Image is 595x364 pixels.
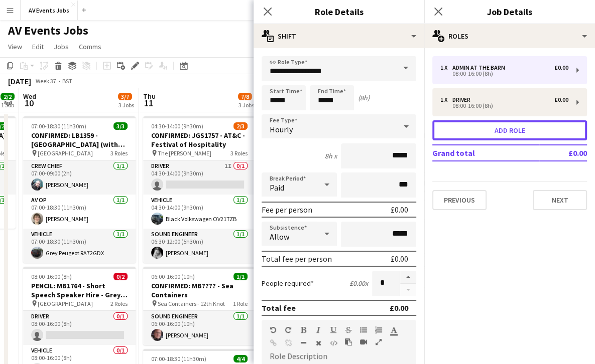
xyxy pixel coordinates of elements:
app-card-role: Crew Chief1/107:00-09:00 (2h)[PERSON_NAME] [23,160,136,195]
span: 06:00-16:00 (10h) [151,273,195,280]
span: 1/1 [233,273,248,280]
div: 1 x [440,64,452,71]
span: 3/3 [113,122,128,130]
span: View [8,42,22,51]
button: Horizontal Line [300,339,307,347]
div: Roles [424,24,595,48]
div: (8h) [358,93,370,102]
div: 3 Jobs [118,101,134,109]
h3: CONFIRMED: LB1359 - [GEOGRAPHIC_DATA] (with tech) [23,131,136,149]
div: 8h x [325,151,337,160]
div: Total fee [262,303,296,313]
h3: CONFIRMED: JGS1757 - AT&C - Festival of Hospitality [143,131,256,149]
div: £0.00 [554,64,568,71]
span: 4/4 [233,355,248,362]
a: Jobs [50,40,73,53]
app-card-role: AV Op1/107:00-18:30 (11h30m)[PERSON_NAME] [23,195,136,229]
span: [GEOGRAPHIC_DATA] [38,149,93,157]
span: Wed [23,92,36,101]
app-job-card: 06:00-16:00 (10h)1/1CONFIRMED: MB???? - Sea Containers Sea Containers - 12th Knot1 RoleSound Engi... [143,267,256,345]
span: 1 Role [233,300,248,307]
div: [DATE] [8,76,31,86]
label: People required [262,279,314,288]
button: HTML Code [330,339,337,347]
button: Bold [300,326,307,334]
span: 3 Roles [230,149,248,157]
a: View [4,40,26,53]
span: The [PERSON_NAME] [158,149,211,157]
div: Admin at the Barn [452,64,509,71]
div: BST [62,77,72,85]
span: 07:00-18:30 (11h30m) [151,355,206,362]
button: Underline [330,326,337,334]
app-job-card: 04:30-14:00 (9h30m)2/3CONFIRMED: JGS1757 - AT&C - Festival of Hospitality The [PERSON_NAME]3 Role... [143,116,256,263]
div: 08:00-16:00 (8h) [440,71,568,76]
span: Week 37 [33,77,58,85]
div: Fee per person [262,205,312,215]
div: £0.00 [391,205,408,215]
button: Ordered List [375,326,382,334]
span: [GEOGRAPHIC_DATA] [38,300,93,307]
button: Previous [432,190,487,210]
div: 1 x [440,96,452,103]
span: 04:30-14:00 (9h30m) [151,122,203,130]
div: 1 Job [1,101,14,109]
button: Insert video [360,338,367,346]
div: £0.00 x [349,279,368,288]
button: Undo [270,326,277,334]
span: 08:00-16:00 (8h) [31,273,72,280]
span: 3 Roles [110,149,128,157]
h3: CONFIRMED: MB???? - Sea Containers [143,281,256,299]
div: Total fee per person [262,254,332,264]
button: Text Color [390,326,397,334]
span: Paid [270,183,284,193]
button: Fullscreen [375,338,382,346]
button: Clear Formatting [315,339,322,347]
div: £0.00 [390,303,408,313]
span: Edit [32,42,44,51]
app-card-role: Sound Engineer1/106:30-12:00 (5h30m)[PERSON_NAME] [143,229,256,263]
span: Comms [79,42,101,51]
td: Grand total [432,145,539,161]
div: £0.00 [391,254,408,264]
button: Unordered List [360,326,367,334]
app-job-card: 07:00-18:30 (11h30m)3/3CONFIRMED: LB1359 - [GEOGRAPHIC_DATA] (with tech) [GEOGRAPHIC_DATA]3 Roles... [23,116,136,263]
div: £0.00 [554,96,568,103]
button: Increase [400,271,416,284]
div: 3 Jobs [239,101,254,109]
span: Thu [143,92,156,101]
app-card-role: Vehicle1/107:00-18:30 (11h30m)Grey Peugeot RA72GDX [23,229,136,263]
span: 11 [142,97,156,109]
a: Edit [28,40,48,53]
button: Italic [315,326,322,334]
span: 2 Roles [110,300,128,307]
span: Hourly [270,124,293,134]
span: 2/3 [233,122,248,130]
button: Next [533,190,587,210]
h3: Job Details [424,5,595,18]
h3: Role Details [254,5,424,18]
h3: PENCIL: MB1764 - Short Speech Speaker Hire - Grey [PERSON_NAME] Events [23,281,136,299]
span: 07:00-18:30 (11h30m) [31,122,86,130]
span: 2/2 [1,93,15,100]
a: Comms [75,40,105,53]
span: 0/2 [113,273,128,280]
span: 3/7 [118,93,132,100]
span: Sea Containers - 12th Knot [158,300,225,307]
button: Strikethrough [345,326,352,334]
app-card-role: Driver1I0/104:30-14:00 (9h30m) [143,160,256,195]
button: Add role [432,120,587,140]
button: Paste as plain text [345,338,352,346]
span: 7/8 [238,93,252,100]
div: Shift [254,24,424,48]
button: Redo [285,326,292,334]
span: Jobs [54,42,69,51]
div: 08:00-16:00 (8h) [440,103,568,108]
div: Driver [452,96,474,103]
button: AV Events Jobs [21,1,78,20]
app-card-role: Sound Engineer1/106:00-16:00 (10h)[PERSON_NAME] [143,311,256,345]
td: £0.00 [539,145,587,161]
